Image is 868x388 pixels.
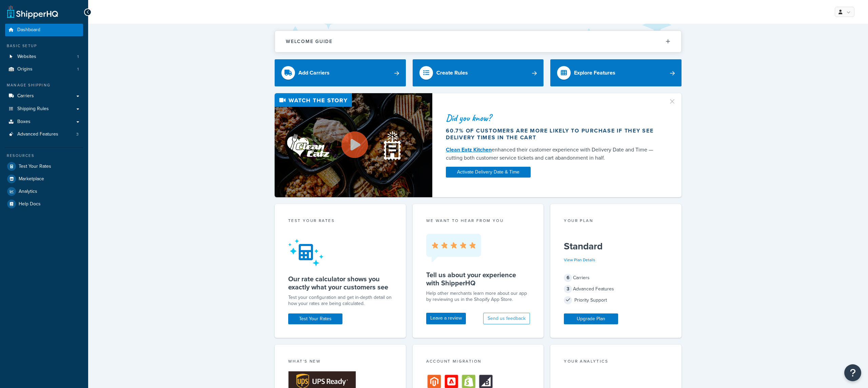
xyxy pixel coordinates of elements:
a: Test Your Rates [288,313,342,324]
span: Boxes [17,119,31,125]
span: Help Docs [19,201,41,207]
span: 1 [77,54,79,60]
h5: Our rate calculator shows you exactly what your customers see [288,275,392,291]
img: Video thumbnail [275,93,432,197]
p: we want to hear from you [426,218,530,224]
a: Marketplace [5,173,83,185]
div: Priority Support [564,295,668,305]
a: Leave a review [426,313,466,324]
li: Websites [5,50,83,63]
span: Dashboard [17,27,40,33]
span: 3 [76,131,79,137]
button: Welcome Guide [275,31,681,52]
div: Basic Setup [5,43,83,49]
div: Your Analytics [564,358,668,366]
button: Send us feedback [483,313,530,324]
div: Did you know? [446,113,660,123]
span: Advanced Features [17,131,58,137]
a: Create Rules [413,59,544,86]
a: Test Your Rates [5,160,83,172]
span: 6 [564,274,572,282]
span: Origins [17,66,33,72]
span: 1 [77,66,79,72]
a: Websites1 [5,50,83,63]
a: Analytics [5,185,83,198]
a: Help Docs [5,198,83,210]
h2: Welcome Guide [286,39,333,44]
a: Activate Delivery Date & Time [446,167,531,178]
div: Test your rates [288,218,392,225]
div: Advanced Features [564,284,668,294]
div: What's New [288,358,392,366]
div: Carriers [564,273,668,283]
div: 60.7% of customers are more likely to purchase if they see delivery times in the cart [446,127,660,141]
a: Explore Features [550,59,682,86]
a: Boxes [5,116,83,128]
p: Help other merchants learn more about our app by reviewing us in the Shopify App Store. [426,290,530,303]
span: Test Your Rates [19,164,51,169]
a: Upgrade Plan [564,313,618,324]
div: Resources [5,153,83,159]
span: Websites [17,54,36,60]
span: Analytics [19,189,37,195]
li: Advanced Features [5,128,83,141]
button: Open Resource Center [844,364,861,381]
a: Add Carriers [275,59,406,86]
a: Clean Eatz Kitchen [446,146,492,154]
div: Your Plan [564,218,668,225]
div: Test your configuration and get in-depth detail on how your rates are being calculated. [288,294,392,307]
div: Create Rules [436,68,468,78]
div: Explore Features [574,68,615,78]
h5: Standard [564,241,668,252]
div: Account Migration [426,358,530,366]
a: Advanced Features3 [5,128,83,141]
span: Marketplace [19,176,44,182]
span: 3 [564,285,572,293]
div: Add Carriers [298,68,330,78]
span: Carriers [17,93,34,99]
a: Shipping Rules [5,103,83,115]
a: Carriers [5,90,83,102]
li: Origins [5,63,83,76]
div: enhanced their customer experience with Delivery Date and Time — cutting both customer service ti... [446,146,660,162]
div: Manage Shipping [5,82,83,88]
h5: Tell us about your experience with ShipperHQ [426,271,530,287]
span: Shipping Rules [17,106,49,112]
a: Dashboard [5,24,83,36]
a: Origins1 [5,63,83,76]
a: View Plan Details [564,257,595,263]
